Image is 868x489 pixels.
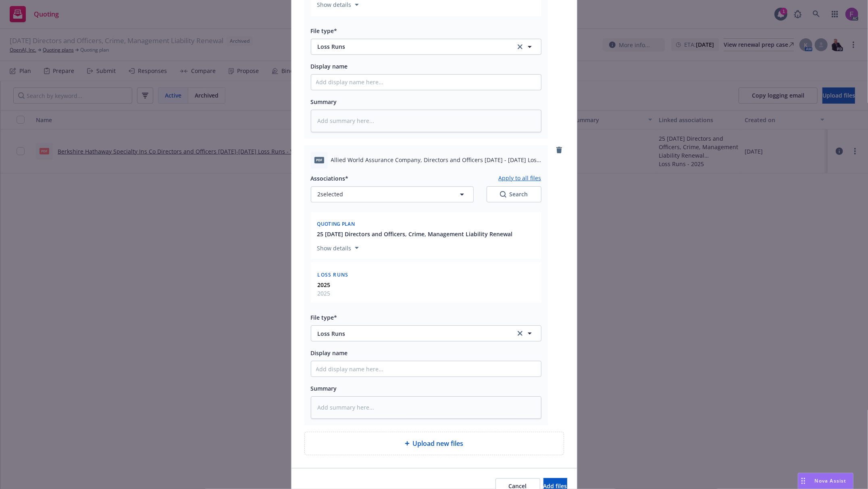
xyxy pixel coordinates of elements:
span: 2025 [318,289,331,298]
button: Apply to all files [499,173,541,183]
span: Loss Runs [318,329,504,338]
span: Loss Runs [318,271,349,278]
span: Associations* [311,175,349,182]
strong: 2025 [318,281,331,289]
button: SearchSearch [487,186,541,202]
button: Loss Runsclear selection [311,39,541,55]
span: Upload new files [413,439,464,448]
span: Nova Assist [815,477,847,484]
div: Drag to move [798,473,808,489]
button: Nova Assist [798,473,853,489]
span: Loss Runs [318,42,504,51]
span: 2 selected [318,190,343,198]
span: pdf [314,157,324,163]
div: Search [500,190,528,198]
button: Show details [314,243,362,253]
button: 25 [DATE] Directors and Officers, Crime, Management Liability Renewal [317,230,513,238]
span: File type* [311,314,337,321]
span: Summary [311,98,337,106]
a: clear selection [515,42,525,52]
input: Add display name here... [311,361,541,377]
span: Quoting plan [317,221,355,227]
button: Loss Runsclear selection [311,325,541,341]
span: Display name [311,349,348,357]
span: Summary [311,385,337,392]
span: Allied World Assurance Company, Directors and Officers [DATE] - [DATE] Loss Runs - Valued [DATE].pdf [331,156,541,164]
a: remove [554,145,564,155]
span: File type* [311,27,337,35]
svg: Search [500,191,506,198]
div: Upload new files [304,432,564,455]
input: Add display name here... [311,75,541,90]
button: 2selected [311,186,474,202]
a: clear selection [515,329,525,338]
span: Display name [311,62,348,70]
